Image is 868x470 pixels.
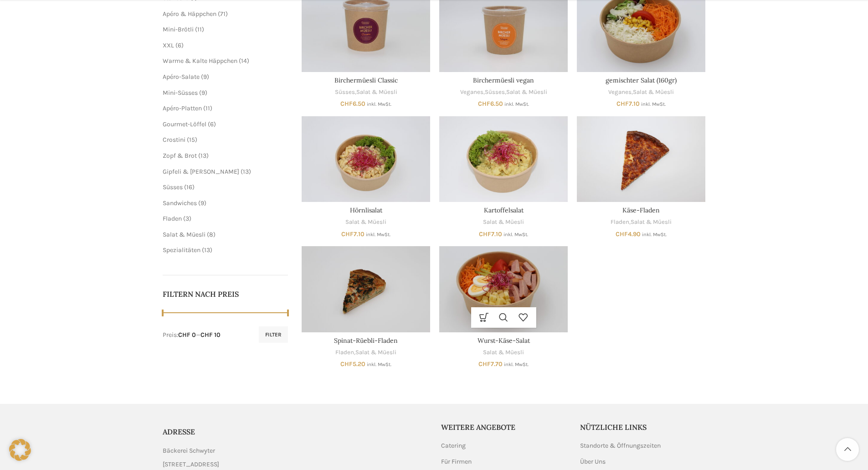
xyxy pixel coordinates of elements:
a: Salat & Müesli [356,88,397,97]
a: Scroll to top button [836,438,859,461]
span: 11 [205,104,210,112]
span: CHF [340,360,353,368]
a: Warme & Kalte Häppchen [163,57,237,65]
a: Gipfeli & [PERSON_NAME] [163,168,239,176]
span: CHF [478,360,491,368]
small: inkl. MwSt. [504,101,529,107]
span: 8 [209,231,213,238]
a: Mini-Süsses [163,89,198,97]
a: Salat & Müesli [163,231,205,238]
a: Spinat-Rüebli-Fladen [334,336,398,345]
span: CHF 10 [200,331,221,339]
span: Apéro & Häppchen [163,10,216,18]
a: Salat & Müesli [483,218,524,227]
a: Für Firmen [441,457,473,466]
h5: Weitere Angebote [441,422,567,432]
a: Mini-Brötli [163,26,194,33]
div: , [577,88,705,97]
a: Standorte & Öffnungszeiten [580,441,662,450]
h5: Nützliche Links [580,422,706,432]
a: Süsses [335,88,355,97]
span: 13 [200,152,206,160]
a: Fladen [163,215,182,222]
h5: Filtern nach Preis [163,289,288,299]
span: 14 [241,57,247,65]
a: Käse-Fladen [577,116,705,202]
span: XXL [163,41,174,49]
span: 3 [185,215,189,222]
a: Süsses [163,183,183,191]
a: Über Uns [580,457,606,466]
div: , [577,218,705,227]
a: Crostini [163,136,185,144]
span: 6 [210,120,214,128]
small: inkl. MwSt. [367,362,391,367]
small: inkl. MwSt. [504,362,529,367]
a: Veganes [460,88,483,97]
a: Apéro-Platten [163,104,202,112]
span: 11 [197,26,202,33]
span: 15 [189,136,195,144]
bdi: 6.50 [340,100,365,108]
span: 16 [186,183,192,191]
a: In den Warenkorb legen: „Wurst-Käse-Salat“ [474,307,494,328]
span: Bäckerei Schwyter [163,446,215,456]
span: CHF 0 [178,331,196,339]
bdi: 7.10 [479,230,502,238]
a: Salat & Müesli [345,218,386,227]
bdi: 6.50 [478,100,503,108]
span: 9 [201,89,205,97]
span: 13 [204,246,210,254]
span: CHF [341,230,354,238]
bdi: 4.90 [616,230,641,238]
a: Schnellansicht [494,307,514,328]
a: Veganes [608,88,632,97]
a: Kartoffelsalat [484,206,524,214]
a: Wurst-Käse-Salat [478,336,530,345]
a: Salat & Müesli [633,88,674,97]
bdi: 7.70 [478,360,503,368]
a: Fladen [611,218,629,227]
span: Spezialitäten [163,246,200,254]
a: Hörnlisalat [302,116,430,202]
bdi: 5.20 [340,360,365,368]
bdi: 7.10 [616,100,640,108]
span: [STREET_ADDRESS] [163,460,219,470]
a: Hörnlisalat [350,206,382,214]
span: ADRESSE [163,427,195,436]
a: Salat & Müesli [631,218,672,227]
span: CHF [616,230,628,238]
a: Catering [441,441,467,450]
span: CHF [478,100,490,108]
a: Birchermüesli Classic [334,76,398,84]
span: Gourmet-Löffel [163,120,206,128]
small: inkl. MwSt. [503,232,528,238]
small: inkl. MwSt. [641,101,666,107]
a: Zopf & Brot [163,152,197,160]
span: CHF [479,230,491,238]
a: Sandwiches [163,199,197,207]
a: Birchermüesli vegan [473,76,534,84]
span: 9 [200,199,204,207]
div: , [302,88,430,97]
a: Fladen [335,348,354,357]
a: gemischter Salat (160gr) [606,76,677,84]
a: Apéro-Salate [163,73,200,81]
span: 13 [243,168,249,176]
div: Preis: — [163,331,221,340]
span: CHF [616,100,629,108]
div: , [302,348,430,357]
a: Wurst-Käse-Salat [439,246,568,332]
a: Salat & Müesli [355,348,396,357]
bdi: 7.10 [341,230,365,238]
span: CHF [340,100,353,108]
